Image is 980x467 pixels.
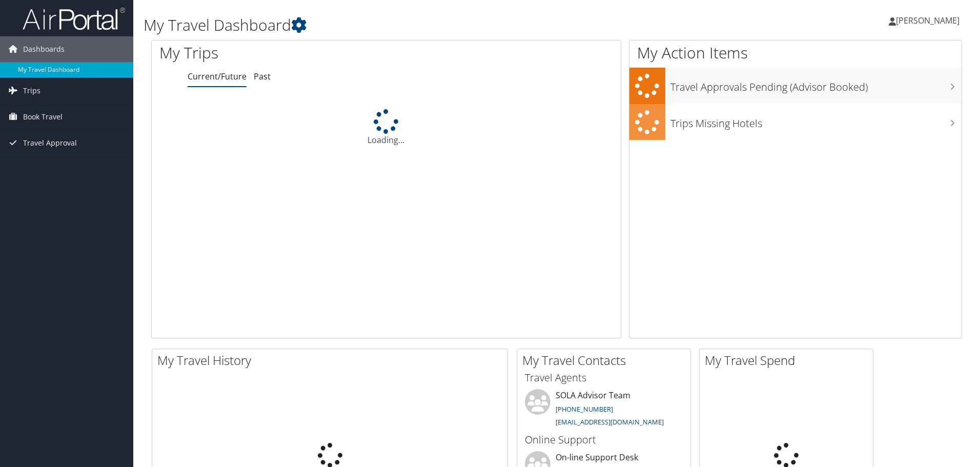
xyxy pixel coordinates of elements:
[23,36,65,62] span: Dashboards
[23,130,77,156] span: Travel Approval
[525,371,683,385] h3: Travel Agents
[23,104,63,130] span: Book Travel
[889,5,970,36] a: [PERSON_NAME]
[159,42,418,64] h1: My Trips
[705,352,873,369] h2: My Travel Spend
[152,109,621,146] div: Loading...
[670,75,962,94] h3: Travel Approvals Pending (Advisor Booked)
[254,71,271,82] a: Past
[157,352,507,369] h2: My Travel History
[556,404,613,414] a: [PHONE_NUMBER]
[629,42,962,64] h1: My Action Items
[144,14,695,36] h1: My Travel Dashboard
[896,15,959,26] span: [PERSON_NAME]
[556,417,664,427] a: [EMAIL_ADDRESS][DOMAIN_NAME]
[188,71,247,82] a: Current/Future
[670,111,962,131] h3: Trips Missing Hotels
[23,78,40,104] span: Trips
[23,7,125,31] img: airportal-logo.png
[520,389,688,431] li: SOLA Advisor Team
[525,433,683,447] h3: Online Support
[522,352,690,369] h2: My Travel Contacts
[629,68,962,104] a: Travel Approvals Pending (Advisor Booked)
[629,104,962,140] a: Trips Missing Hotels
